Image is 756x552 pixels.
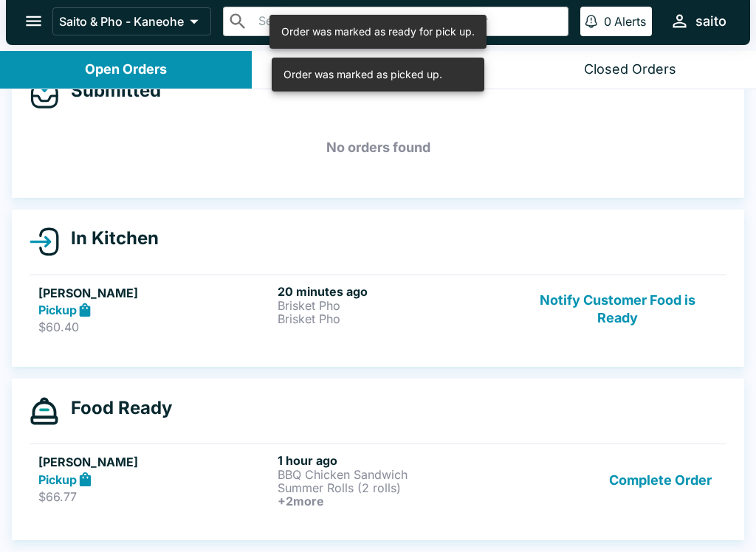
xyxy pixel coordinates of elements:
[30,444,726,517] a: [PERSON_NAME]Pickup$66.771 hour agoBBQ Chicken SandwichSummer Rolls (2 rolls)+2moreComplete Order
[278,453,511,468] h6: 1 hour ago
[614,14,646,29] p: Alerts
[664,5,732,37] button: saito
[283,62,442,87] div: Order was marked as picked up.
[38,472,77,487] strong: Pickup
[278,312,511,325] p: Brisket Pho
[38,284,272,302] h5: [PERSON_NAME]
[38,453,272,471] h5: [PERSON_NAME]
[518,284,718,335] button: Notify Customer Food is Ready
[278,468,511,481] p: BBQ Chicken Sandwich
[278,284,511,299] h6: 20 minutes ago
[59,80,161,102] h4: Submitted
[695,13,726,30] div: saito
[278,481,511,494] p: Summer Rolls (2 rolls)
[584,61,676,78] div: Closed Orders
[278,494,511,508] h6: + 2 more
[278,299,511,312] p: Brisket Pho
[30,121,726,174] h5: No orders found
[254,11,562,32] input: Search orders by name or phone number
[52,7,211,35] button: Saito & Pho - Kaneohe
[59,397,172,419] h4: Food Ready
[38,489,272,504] p: $66.77
[604,14,611,29] p: 0
[38,320,272,334] p: $60.40
[38,303,77,317] strong: Pickup
[59,227,159,249] h4: In Kitchen
[85,61,167,78] div: Open Orders
[59,14,184,29] p: Saito & Pho - Kaneohe
[15,2,52,40] button: open drawer
[603,453,718,508] button: Complete Order
[30,275,726,344] a: [PERSON_NAME]Pickup$60.4020 minutes agoBrisket PhoBrisket PhoNotify Customer Food is Ready
[281,19,475,44] div: Order was marked as ready for pick up.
